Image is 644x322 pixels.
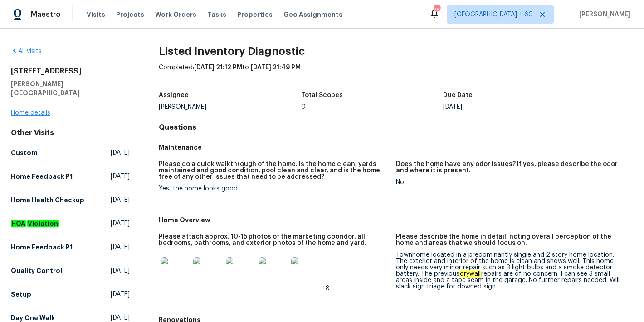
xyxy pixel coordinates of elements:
em: drywall [459,270,481,278]
a: Home details [11,110,50,116]
a: All visits [11,48,42,54]
span: [DATE] [111,172,130,181]
h5: Maintenance [159,143,633,152]
div: Completed: to [159,63,633,87]
span: [DATE] 21:12 PM [194,64,242,71]
a: Quality Control[DATE] [11,263,130,279]
span: [DATE] 21:49 PM [251,64,301,71]
em: Violation [27,220,59,227]
h5: Quality Control [11,266,62,275]
div: 0 [301,104,444,110]
span: [DATE] [111,290,130,299]
h5: Home Health Checkup [11,195,84,205]
span: Visits [87,10,105,19]
span: [DATE] [111,266,130,275]
em: HOA [11,220,26,227]
span: [DATE] [111,243,130,252]
span: +8 [322,285,330,292]
h5: Assignee [159,92,189,98]
h5: Custom [11,148,38,157]
h5: Please do a quick walkthrough of the home. Is the home clean, yards maintained and good condition... [159,161,389,180]
span: [GEOGRAPHIC_DATA] + 60 [454,10,533,19]
h5: Due Date [443,92,473,98]
a: Setup[DATE] [11,286,130,302]
span: [PERSON_NAME] [576,10,630,19]
div: Townhome located in a predominantly single and 2 story home location. The exterior and interior o... [396,252,626,290]
h5: Please describe the home in detail, noting overall perception of the home and areas that we shoul... [396,234,626,246]
h5: Home Overview [159,215,633,224]
a: Custom[DATE] [11,145,130,161]
h5: Setup [11,290,31,299]
a: Home Health Checkup[DATE] [11,192,130,208]
span: Work Orders [155,10,196,19]
h5: Home Feedback P1 [11,172,73,181]
h4: Questions [159,123,633,132]
h2: [STREET_ADDRESS] [11,67,130,76]
span: Maestro [31,10,61,19]
a: Home Feedback P1[DATE] [11,168,130,185]
a: HOA Violation[DATE] [11,215,130,232]
h5: [PERSON_NAME][GEOGRAPHIC_DATA] [11,79,130,98]
div: 786 [434,5,440,15]
span: Properties [237,10,273,19]
div: [DATE] [443,104,585,110]
div: No [396,179,626,185]
div: Other Visits [11,128,130,137]
h5: Total Scopes [301,92,343,98]
a: Home Feedback P1[DATE] [11,239,130,255]
div: Yes, the home looks good. [159,185,389,192]
span: [DATE] [111,219,130,228]
h5: Does the home have any odor issues? If yes, please describe the odor and where it is present. [396,161,626,174]
span: Geo Assignments [283,10,342,19]
h5: Home Feedback P1 [11,243,73,252]
span: Tasks [207,11,226,18]
h5: Please attach approx. 10-15 photos of the marketing cooridor, all bedrooms, bathrooms, and exteri... [159,234,389,246]
h2: Listed Inventory Diagnostic [159,47,633,56]
span: [DATE] [111,195,130,205]
div: [PERSON_NAME] [159,104,301,110]
span: Projects [116,10,144,19]
span: [DATE] [111,148,130,157]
